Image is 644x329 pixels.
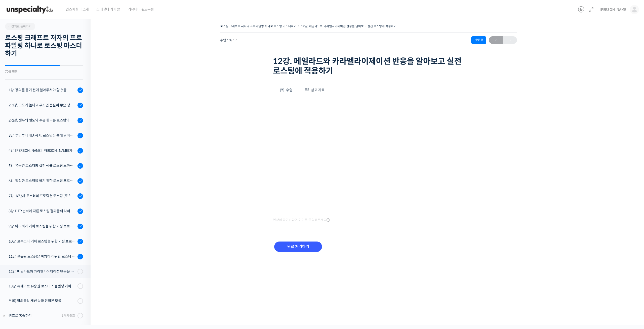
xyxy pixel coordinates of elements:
[220,39,237,42] span: 수업 13
[273,218,330,222] span: 영상이 끊기신다면 여기를 클릭해주세요
[220,24,297,28] a: 로스팅 크래프트 저자의 프로파일링 하나로 로스팅 마스터하기
[489,37,503,44] span: ←
[9,133,76,138] div: 3강. 투입부터 배출까지, 로스팅을 통해 일어나는 화학적 변화를 알아야 로스팅이 보인다
[9,283,76,289] div: 13강. 뉴웨이브 유승권 로스터의 블렌딩 커피를 디자인 노하우
[9,238,76,244] div: 10강. 로부스타 커피 로스팅을 위한 커핑 프로토콜과 샘플 로스팅
[9,269,76,274] div: 12강. 메일라드와 카라멜라이제이션 반응을 알아보고 실전 로스팅에 적용하기
[489,36,503,44] a: ←이전
[62,313,75,318] div: 1개의 퀴즈
[9,193,76,199] div: 7강. 16년차 로스터의 프로덕션 로스팅 (로스팅 포인트별 브루잉, 에스프레소 로스팅 노하우)
[600,7,627,12] span: [PERSON_NAME]
[9,223,76,229] div: 9강. 아라비카 커피 로스팅을 위한 커핑 프로토콜과 샘플 로스팅
[274,242,322,252] input: 완료 처리하기
[273,56,464,76] h1: 12강. 메일라드와 카라멜라이제이션 반응을 알아보고 실전 로스팅에 적용하기
[9,117,76,123] div: 2-2강. 생두의 밀도와 수분에 따른 로스팅의 변화 (로스팅을 위한 생두 이론 Part 2)
[231,38,237,42] span: / 17
[5,70,83,73] div: 70% 진행
[471,36,486,44] div: 진행 중
[9,87,76,93] div: 1강. 강의를 듣기 전에 알아두셔야 할 것들
[9,254,76,259] div: 11강. 잘못된 로스팅을 예방하기 위한 로스팅 디팩트 파헤치기 (언더, 칩핑, 베이크, 스코칭)
[9,298,76,304] div: 부록) 질의응답 세션 녹화 편집본 모음
[9,208,76,214] div: 8강. DTR 변화에 따른 로스팅 결과물의 차이를 알아보고 실전에 적용하자
[5,23,35,30] a: 강의로 돌아가기
[301,24,396,28] a: 12강. 메일라드와 카라멜라이제이션 반응을 알아보고 실전 로스팅에 적용하기
[9,313,60,318] div: 퀴즈로 복습하기
[311,88,325,92] span: 참고 자료
[9,148,76,153] div: 4강. [PERSON_NAME] [PERSON_NAME]가 [PERSON_NAME]하는 로스팅 머신의 관리 및 세팅 방법 - 프로밧, 기센
[9,163,76,168] div: 5강. 유승권 로스터의 실전 샘플 로스팅 노하우 (에티오피아 워시드 G1)
[9,102,76,108] div: 2-1강. 고도가 높다고 무조건 품질이 좋은 생두가 아닌 이유 (로스팅을 위한 생두 이론 Part 1)
[286,88,293,92] span: 수업
[8,24,31,28] span: 강의로 돌아가기
[5,34,83,58] h2: 로스팅 크래프트 저자의 프로파일링 하나로 로스팅 마스터하기
[9,178,76,184] div: 6강. 일정한 로스팅을 하기 위한 로스팅 프로파일링 노하우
